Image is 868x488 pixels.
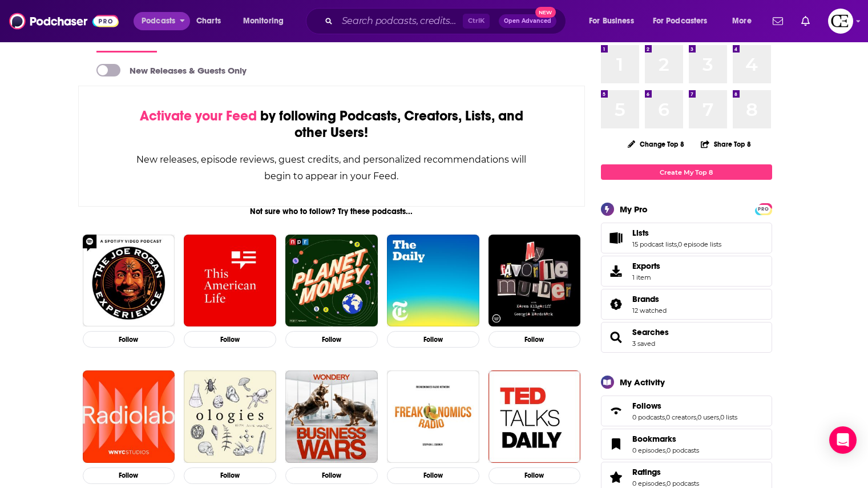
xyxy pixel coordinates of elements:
[142,13,175,29] span: Podcasts
[83,235,175,327] img: The Joe Rogan Experience
[645,12,724,30] button: open menu
[83,370,175,463] img: Radiolab
[488,370,581,463] img: TED Talks Daily
[488,331,581,348] button: Follow
[632,446,665,454] a: 0 episodes
[632,413,665,421] a: 0 podcasts
[581,12,648,30] button: open menu
[696,413,697,421] span: ,
[184,370,276,463] img: Ologies with Alie Ward
[196,13,221,29] span: Charts
[678,240,721,248] a: 0 episode lists
[632,240,677,248] a: 15 podcast lists
[535,7,556,18] span: New
[285,467,378,484] button: Follow
[605,230,628,246] a: Lists
[667,446,699,454] a: 0 podcasts
[632,261,660,271] span: Exports
[387,235,479,327] img: The Daily
[387,370,479,463] img: Freakonomics Radio
[632,228,721,238] a: Lists
[78,207,586,216] div: Not sure who to follow? Try these podcasts...
[601,396,772,426] span: Follows
[667,479,699,487] a: 0 podcasts
[184,467,276,484] button: Follow
[235,12,298,30] button: open menu
[724,12,766,30] button: open menu
[665,413,666,421] span: ,
[601,429,772,459] span: Bookmarks
[387,331,479,348] button: Follow
[387,467,479,484] button: Follow
[136,108,528,141] div: by following Podcasts, Creators, Lists, and other Users!
[632,228,649,238] span: Lists
[632,294,659,304] span: Brands
[757,204,770,213] a: PRO
[589,13,634,29] span: For Business
[677,240,678,248] span: ,
[697,413,719,421] a: 0 users
[243,13,284,29] span: Monitoring
[632,479,665,487] a: 0 episodes
[768,11,788,31] a: Show notifications dropdown
[488,235,581,327] img: My Favorite Murder with Karen Kilgariff and Georgia Hardstark
[605,469,628,485] a: Ratings
[499,14,556,28] button: Open AdvancedNew
[720,413,737,421] a: 0 lists
[632,273,660,281] span: 1 item
[828,9,853,34] span: Logged in as cozyearthaudio
[653,13,708,29] span: For Podcasters
[620,204,648,215] div: My Pro
[601,322,772,353] span: Searches
[83,331,175,348] button: Follow
[337,12,463,30] input: Search podcasts, credits, & more...
[829,426,857,454] div: Open Intercom Messenger
[632,434,676,444] span: Bookmarks
[605,329,628,345] a: Searches
[757,205,770,213] span: PRO
[285,370,378,463] img: Business Wars
[828,9,853,34] button: Show profile menu
[632,467,699,477] a: Ratings
[665,479,667,487] span: ,
[134,12,190,30] button: open menu
[9,10,119,32] img: Podchaser - Follow, Share and Rate Podcasts
[601,223,772,253] span: Lists
[317,8,577,34] div: Search podcasts, credits, & more...
[632,327,669,337] a: Searches
[605,263,628,279] span: Exports
[732,13,752,29] span: More
[488,467,581,484] button: Follow
[632,306,667,314] a: 12 watched
[700,133,752,155] button: Share Top 8
[285,235,378,327] img: Planet Money
[797,11,814,31] a: Show notifications dropdown
[632,434,699,444] a: Bookmarks
[666,413,696,421] a: 0 creators
[136,151,528,184] div: New releases, episode reviews, guest credits, and personalized recommendations will begin to appe...
[601,256,772,287] a: Exports
[632,294,667,304] a: Brands
[632,401,737,411] a: Follows
[605,296,628,312] a: Brands
[620,377,665,388] div: My Activity
[605,436,628,452] a: Bookmarks
[285,331,378,348] button: Follow
[184,331,276,348] button: Follow
[83,467,175,484] button: Follow
[184,235,276,327] img: This American Life
[632,401,661,411] span: Follows
[601,289,772,320] span: Brands
[601,164,772,180] a: Create My Top 8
